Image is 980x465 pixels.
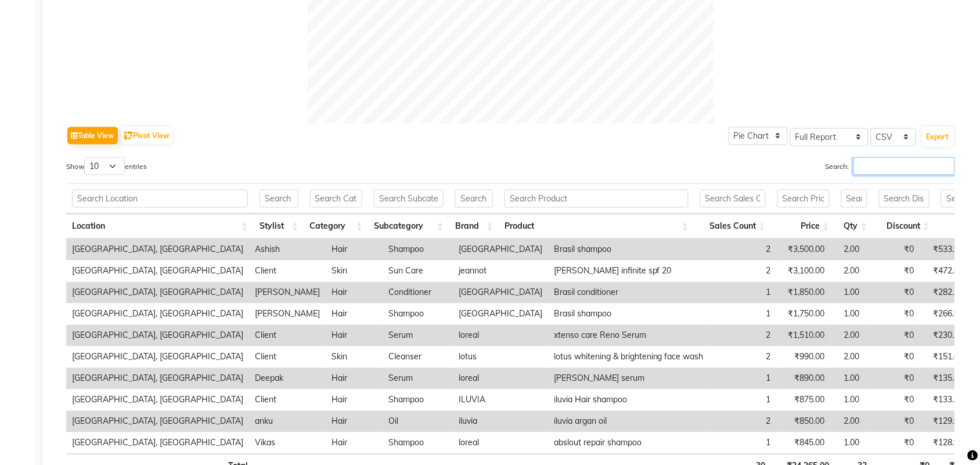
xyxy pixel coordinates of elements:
td: 1.00 [831,432,866,454]
td: Cleanser [383,347,453,368]
td: Hair [326,411,383,432]
td: Deepak [249,368,326,390]
input: Search Price [777,190,830,208]
img: pivot.png [124,132,133,140]
th: Qty: activate to sort column ascending [835,214,873,239]
input: Search Qty [841,190,867,208]
td: 2 [709,261,777,282]
td: loreal [453,325,548,347]
td: ILUVIA [453,390,548,411]
td: iluvia Hair shampoo [548,390,709,411]
td: Hair [326,304,383,325]
td: [PERSON_NAME] serum [548,368,709,390]
td: [GEOGRAPHIC_DATA], [GEOGRAPHIC_DATA] [66,347,249,368]
td: Skin [326,261,383,282]
td: xtenso care Reno Serum [548,325,709,347]
input: Search Product [505,190,688,208]
td: ₹3,100.00 [777,261,831,282]
td: ₹129.66 [920,411,970,432]
td: 2 [709,411,777,432]
td: [GEOGRAPHIC_DATA], [GEOGRAPHIC_DATA] [66,390,249,411]
td: [GEOGRAPHIC_DATA] [453,304,548,325]
label: Show entries [66,157,147,175]
td: Conditioner [383,282,453,304]
td: ₹0 [866,325,920,347]
td: ₹230.34 [920,325,970,347]
td: ₹3,500.00 [777,239,831,261]
td: 1 [709,368,777,390]
td: ₹0 [866,239,920,261]
th: Brand: activate to sort column ascending [449,214,499,239]
input: Search: [853,157,955,175]
td: ₹472.88 [920,261,970,282]
th: Product: activate to sort column ascending [499,214,694,239]
td: [PERSON_NAME] infinite spf 20 [548,261,709,282]
td: [GEOGRAPHIC_DATA], [GEOGRAPHIC_DATA] [66,282,249,304]
td: 2.00 [831,411,866,432]
td: lotus whitening & brightening face wash [548,347,709,368]
td: ₹845.00 [777,432,831,454]
td: loreal [453,368,548,390]
td: ₹0 [866,347,920,368]
button: Pivot View [121,127,172,145]
td: iluvia [453,411,548,432]
td: 1.00 [831,368,866,390]
td: Oil [383,411,453,432]
input: Search Sales Count [700,190,766,208]
td: ₹1,750.00 [777,304,831,325]
select: Showentries [84,157,125,175]
td: [GEOGRAPHIC_DATA], [GEOGRAPHIC_DATA] [66,304,249,325]
td: ₹0 [866,282,920,304]
td: Sun Care [383,261,453,282]
input: Search Stylist [260,190,298,208]
input: Search Category [310,190,363,208]
input: Search Brand [455,190,493,208]
td: 2.00 [831,239,866,261]
button: Table View [67,127,118,145]
td: [GEOGRAPHIC_DATA] [453,239,548,261]
td: ₹0 [866,390,920,411]
th: Sales Count: activate to sort column ascending [694,214,772,239]
td: ₹850.00 [777,411,831,432]
td: ₹133.47 [920,390,970,411]
td: Brasil shampoo [548,239,709,261]
td: ₹990.00 [777,347,831,368]
td: ₹875.00 [777,390,831,411]
td: ₹0 [866,411,920,432]
th: Discount: activate to sort column ascending [873,214,935,239]
td: 1.00 [831,390,866,411]
td: Brasil conditioner [548,282,709,304]
td: 2.00 [831,325,866,347]
td: [GEOGRAPHIC_DATA], [GEOGRAPHIC_DATA] [66,368,249,390]
td: Serum [383,325,453,347]
td: ₹0 [866,432,920,454]
input: Search Subcategory [374,190,444,208]
td: Brasil shampoo [548,304,709,325]
td: ₹0 [866,304,920,325]
td: [GEOGRAPHIC_DATA], [GEOGRAPHIC_DATA] [66,411,249,432]
td: 2 [709,347,777,368]
td: Serum [383,368,453,390]
th: Category: activate to sort column ascending [304,214,369,239]
td: [PERSON_NAME] [249,304,326,325]
td: 2.00 [831,261,866,282]
td: Skin [326,347,383,368]
td: Client [249,347,326,368]
td: ₹0 [866,368,920,390]
td: lotus [453,347,548,368]
td: ₹282.20 [920,282,970,304]
td: Hair [326,239,383,261]
td: Hair [326,282,383,304]
td: Client [249,325,326,347]
td: 2 [709,239,777,261]
td: [GEOGRAPHIC_DATA], [GEOGRAPHIC_DATA] [66,325,249,347]
td: Hair [326,368,383,390]
td: ₹533.90 [920,239,970,261]
td: ₹151.02 [920,347,970,368]
td: ₹128.90 [920,432,970,454]
td: anku [249,411,326,432]
td: ₹0 [866,261,920,282]
td: Shampoo [383,239,453,261]
td: ₹890.00 [777,368,831,390]
td: 1.00 [831,304,866,325]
